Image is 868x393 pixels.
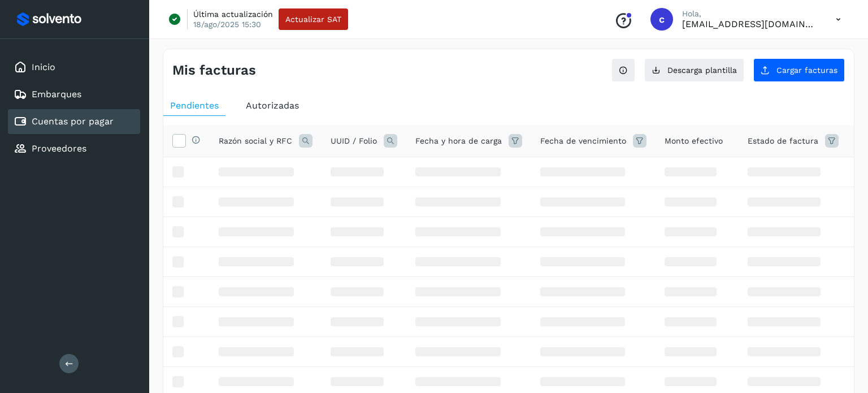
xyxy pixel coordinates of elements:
[665,135,723,147] span: Monto efectivo
[279,8,348,30] button: Actualizar SAT
[32,62,55,72] a: Inicio
[285,15,341,23] span: Actualizar SAT
[776,66,837,74] span: Cargar facturas
[748,135,818,147] span: Estado de factura
[682,19,818,29] p: cxp1@53cargo.com
[667,66,737,74] span: Descarga plantilla
[331,135,377,147] span: UUID / Folio
[8,136,140,161] div: Proveedores
[32,89,81,100] a: Embarques
[172,62,256,79] h4: Mis facturas
[246,100,299,111] span: Autorizadas
[8,55,140,80] div: Inicio
[682,9,818,19] p: Hola,
[8,82,140,107] div: Embarques
[193,19,261,29] p: 18/ago/2025 15:30
[540,135,626,147] span: Fecha de vencimiento
[32,116,114,127] a: Cuentas por pagar
[32,143,86,154] a: Proveedores
[8,109,140,134] div: Cuentas por pagar
[193,9,273,19] p: Última actualización
[644,58,744,82] button: Descarga plantilla
[415,135,502,147] span: Fecha y hora de carga
[219,135,292,147] span: Razón social y RFC
[753,58,845,82] button: Cargar facturas
[170,100,219,111] span: Pendientes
